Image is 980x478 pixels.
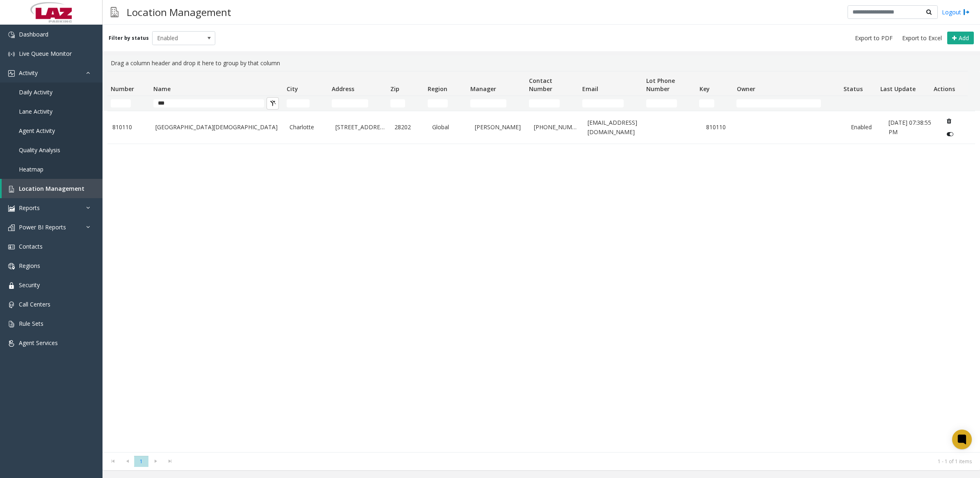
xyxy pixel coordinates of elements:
span: Daily Activity [19,88,52,96]
span: Dashboard [19,30,48,38]
a: Enabled [851,123,879,132]
input: Lot Phone Number Filter [646,99,677,107]
a: Global [432,123,465,132]
span: Enabled [153,32,203,45]
img: 'icon' [8,32,15,38]
button: Delete [942,114,955,128]
button: Add [947,32,974,45]
a: [PERSON_NAME] [475,123,524,132]
td: Address Filter [328,96,387,111]
input: City Filter [287,99,310,107]
span: Add [959,34,969,42]
a: 810110 [706,123,734,132]
kendo-pager-info: 1 - 1 of 1 items [182,458,972,465]
img: 'icon' [8,244,15,250]
input: Region Filter [428,99,448,107]
span: Activity [19,69,38,77]
button: Export to PDF [852,32,896,44]
th: Actions [930,71,968,96]
span: Manager [470,85,496,93]
span: Page 1 [134,456,148,467]
span: Export to PDF [855,34,893,42]
td: Name Filter [150,96,283,111]
td: Email Filter [579,96,643,111]
input: Name Filter [153,99,264,107]
th: Status [840,71,877,96]
a: [STREET_ADDRESS] [335,123,385,132]
span: Quality Analysis [19,146,60,154]
div: Data table [103,71,980,452]
td: Last Update Filter [877,96,930,111]
span: Lot Phone Number [646,77,675,93]
span: Location Management [19,185,84,192]
img: 'icon' [8,186,15,192]
img: pageIcon [111,2,119,22]
input: Email Filter [582,99,624,107]
a: 810110 [112,123,146,132]
input: Number Filter [111,99,131,107]
td: Number Filter [107,96,150,111]
td: Zip Filter [387,96,424,111]
button: Disable [942,128,957,141]
td: Actions Filter [930,96,968,111]
input: Zip Filter [390,99,405,107]
span: Security [19,281,40,289]
span: Export to Excel [902,34,942,42]
img: 'icon' [8,321,15,327]
td: City Filter [283,96,328,111]
span: Last Update [880,85,916,93]
input: Contact Number Filter [529,99,560,107]
a: [EMAIL_ADDRESS][DOMAIN_NAME] [588,118,642,137]
img: 'icon' [8,282,15,289]
td: Status Filter [840,96,877,111]
img: 'icon' [8,224,15,231]
a: Location Management [2,179,103,198]
span: Agent Activity [19,127,55,135]
img: 'icon' [8,340,15,347]
span: Email [582,85,598,93]
label: Filter by status [109,34,149,42]
input: Address Filter [332,99,368,107]
span: Heatmap [19,165,43,173]
span: Contact Number [529,77,552,93]
span: Name [153,85,171,93]
a: 28202 [394,123,422,132]
img: logout [963,8,970,16]
td: Region Filter [424,96,467,111]
span: City [287,85,298,93]
a: Charlotte [289,123,325,132]
img: 'icon' [8,70,15,77]
td: Manager Filter [467,96,526,111]
span: Live Queue Monitor [19,50,72,57]
span: Number [111,85,134,93]
img: 'icon' [8,263,15,270]
span: Power BI Reports [19,223,66,231]
button: Export to Excel [899,32,945,44]
td: Key Filter [696,96,733,111]
span: Owner [737,85,755,93]
h3: Location Management [123,2,235,22]
img: 'icon' [8,51,15,57]
img: 'icon' [8,205,15,212]
span: Lane Activity [19,107,52,115]
a: Logout [942,8,970,16]
input: Key Filter [699,99,714,107]
span: Agent Services [19,339,58,347]
td: Lot Phone Number Filter [643,96,696,111]
td: Contact Number Filter [526,96,579,111]
span: Address [332,85,354,93]
span: Regions [19,262,40,270]
a: [DATE] 07:38:55 PM [889,118,932,137]
span: Call Centers [19,300,50,308]
input: Manager Filter [470,99,506,107]
a: [GEOGRAPHIC_DATA][DEMOGRAPHIC_DATA] [155,123,280,132]
img: 'icon' [8,302,15,308]
span: Key [700,85,710,93]
span: Zip [390,85,399,93]
span: [DATE] 07:38:55 PM [889,119,931,135]
span: Reports [19,204,40,212]
td: Owner Filter [733,96,840,111]
button: Clear [267,97,279,110]
input: Owner Filter [736,99,820,107]
span: Contacts [19,242,43,250]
